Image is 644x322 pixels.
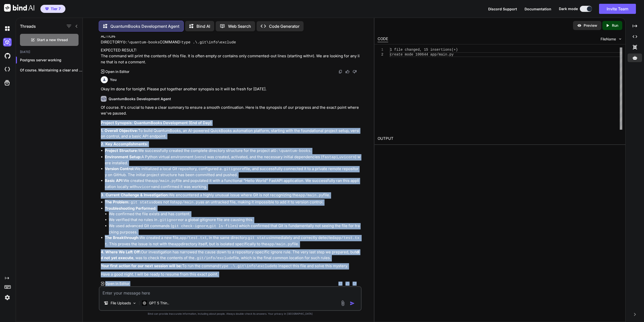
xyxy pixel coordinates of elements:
[110,23,179,29] p: QuantumBooks Development Agent
[105,154,141,159] strong: Environment Setup:
[105,178,361,190] li: We created the file and populated it with a functional "Hello World" FastAPI application. We succ...
[151,179,176,183] code: app/main.py
[110,77,117,82] h6: You
[267,242,292,247] code: app/main.py
[101,192,361,199] p: We encountered a highly unusual issue where Git is not recognizing the file.
[111,301,131,306] p: File Uploads
[105,69,129,74] p: Open in Editor
[4,4,34,12] img: Bind AI
[340,300,346,306] img: attachment
[101,272,361,277] p: Have a good night. I will be ready to resume from this exact point.
[345,70,350,74] img: like
[142,301,147,305] img: GPT 5 Thinking High
[99,312,362,316] p: Bind can provide inaccurate information, including about people. Always double-check its answers....
[109,96,171,101] h6: QuantumBooks Development Agent
[3,38,12,46] img: darkAi-studio
[350,301,355,306] img: icon
[219,264,274,269] code: type .\.git\info\exclude
[101,47,361,65] p: EXPECTED RESULT: The command will print the contents of this file. It is often empty or contains ...
[105,178,123,183] strong: Basic API:
[123,40,160,45] code: D:\quantum-books
[132,301,137,305] img: Pick Models
[525,7,551,11] span: Documentation
[101,250,141,254] strong: 4. Where We Left Off:
[101,120,361,126] h3: Project Synopsis: QuantumBooks Development (End of Day)
[375,133,625,145] h2: OUTPUT
[577,23,582,28] img: preview
[584,23,597,28] p: Preview
[101,128,138,133] strong: 1. Overall Objective:
[269,23,300,29] p: Code Generator
[378,36,388,42] div: CODE
[51,6,61,11] span: Tier 7
[101,142,148,146] strong: 2. Key Accomplishments:
[105,199,361,206] li: does not list as an untracked file, making it impossible to add it to version control.
[20,68,83,73] p: Of course. Maintaining a clear and accurate...
[20,23,36,29] h1: Threads
[390,48,458,52] span: 1 file changed, 15 insertions(+)
[228,23,251,29] p: Web Search
[599,4,636,14] button: Invite Team
[45,7,49,10] img: premium
[488,6,517,12] button: Discord Support
[378,47,383,52] div: 1
[175,200,200,205] code: app/main.py
[101,250,359,260] strong: did not yet execute
[345,282,350,286] img: like
[101,86,361,92] p: Okay Im done for tonight. Please put together another synopsis so it will be fresh for [DATE].
[196,155,205,159] code: venv
[105,236,359,247] code: app/test.txt
[157,218,180,222] code: .gitignore
[274,149,310,153] code: D:\quantum-books
[105,206,157,211] strong: Troubleshooting Performed:
[40,5,65,13] button: premiumTier 7
[105,148,361,154] li: We successfully created the complete directory structure for the project at .
[488,7,517,11] span: Discord Support
[101,263,361,270] p: To run the command to inspect this file and solve this mystery.
[3,65,12,74] img: cloudideIcon
[20,58,83,63] p: Postgres server working
[101,193,169,197] strong: 3. Current Challenge & Investigation:
[131,200,153,205] code: git status
[137,185,153,189] code: uvicorn
[149,301,169,306] p: GPT 5 Thin..
[378,52,383,57] div: 2
[298,193,323,198] code: app/main.py
[390,52,454,57] span: create mode 100644 app/main.py
[105,235,361,247] li: We created a new file, , in the same directory. immediately and correctly detected . This proves ...
[101,263,182,268] strong: Your first action for our next session will be:
[105,148,138,153] strong: Project Structure:
[101,249,361,261] p: Our investigation has narrowed the cause down to a repository-specific ignore rule. The very last...
[109,223,361,235] li: We used advanced Git commands ( , ) which confirmed that Git is fundamentally not seeing the file...
[3,51,12,60] img: githubDark
[172,224,208,228] code: git check-ignore
[353,282,357,286] img: dislike
[105,154,361,166] li: A Python virtual environment ( ) was created, activated, and the necessary initial dependencies (...
[322,155,338,159] code: fastapi
[525,6,551,12] button: Documentation
[209,224,237,228] code: git ls-files
[601,37,616,42] span: FileName
[105,166,361,178] li: We initialized a local Git repository, configured a file, and successfully connected it to a priv...
[101,105,361,116] p: Of course. It's crucial to have a clear summary to ensure a smooth continuation. Here is the syno...
[16,50,83,54] h2: [DATE]
[221,167,244,171] code: .gitignore
[338,70,342,74] img: copy
[3,293,12,302] img: settings
[612,23,618,28] p: Run
[559,6,578,11] span: Dark mode
[105,281,129,286] p: Open in Editor
[3,24,12,33] img: darkChat
[339,155,355,159] code: uvicorn
[101,34,361,45] p: ACTION: DIRECTORY: COMMAND:
[180,236,207,240] code: app/test.txt
[618,37,622,41] img: chevron down
[109,211,361,217] li: We confirmed the file exists and has content.
[353,70,357,74] img: dislike
[338,282,342,286] img: copy
[105,235,139,240] strong: The Breakthrough:
[101,128,361,139] p: To build QuantumBooks, an AI-powered QuickBooks automation platform, starting with the foundation...
[248,236,270,240] code: git status
[311,54,313,59] code: #
[174,242,181,247] code: app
